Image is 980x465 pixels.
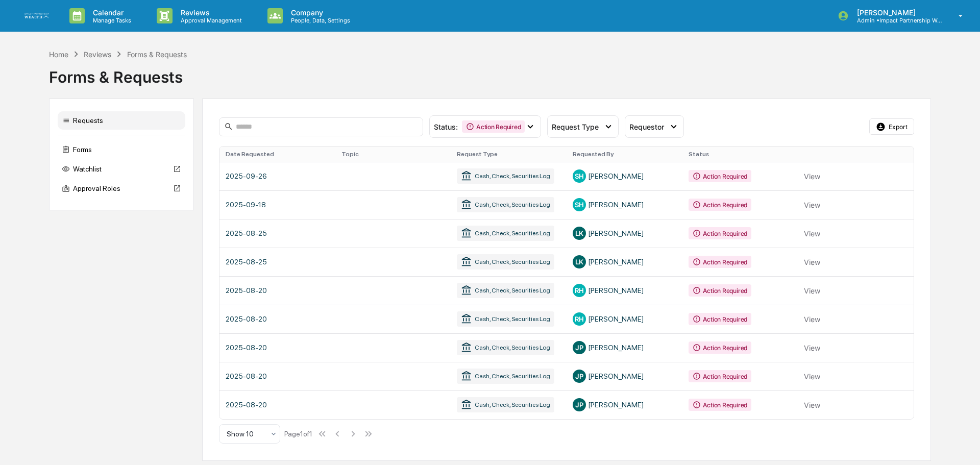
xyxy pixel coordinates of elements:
[49,50,68,59] div: Home
[127,50,187,59] div: Forms & Requests
[849,8,944,17] p: [PERSON_NAME]
[84,50,111,59] div: Reviews
[335,146,451,162] th: Topic
[283,8,355,17] p: Company
[849,17,944,24] p: Admin • Impact Partnership Wealth
[85,8,136,17] p: Calendar
[283,17,355,24] p: People, Data, Settings
[49,60,931,86] div: Forms & Requests
[629,123,664,131] span: Requestor
[58,179,185,198] div: Approval Roles
[173,8,247,17] p: Reviews
[58,140,185,159] div: Forms
[24,13,49,19] img: logo
[85,17,136,24] p: Manage Tasks
[451,146,567,162] th: Request Type
[173,17,247,24] p: Approval Management
[284,430,312,438] div: Page 1 of 1
[462,120,525,133] div: Action Required
[219,146,335,162] th: Date Requested
[552,123,599,131] span: Request Type
[567,146,682,162] th: Requested By
[434,123,458,131] span: Status :
[58,111,185,130] div: Requests
[58,160,185,178] div: Watchlist
[682,146,798,162] th: Status
[869,118,914,135] button: Export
